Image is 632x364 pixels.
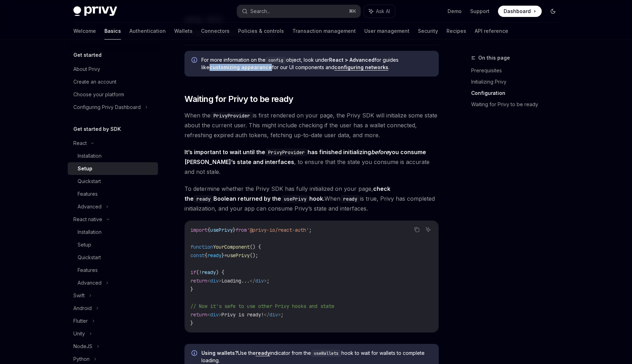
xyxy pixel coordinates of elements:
[216,269,224,275] span: ) {
[190,227,207,233] span: import
[73,78,116,86] div: Create an account
[250,278,255,284] span: </
[73,6,117,16] img: dark logo
[475,23,508,40] a: API reference
[78,279,102,287] div: Advanced
[129,23,166,40] a: Authentication
[201,56,432,71] span: For more information on the object, look under for guides like for our UI components and .
[73,23,96,40] a: Welcome
[209,64,272,71] a: customizing appearance
[250,7,270,16] div: Search...
[504,8,531,15] span: Dashboard
[221,311,264,318] span: Privy is ready!
[73,103,141,111] div: Configuring Privy Dashboard
[190,311,207,318] span: return
[201,350,238,356] strong: Using wallets?
[329,57,375,63] strong: React > Advanced
[192,350,199,357] svg: Info
[221,278,250,284] span: Loading...
[281,195,309,203] code: usePrivy
[73,65,100,73] div: About Privy
[68,264,158,277] a: Features
[78,228,102,236] div: Installation
[190,286,193,292] span: }
[227,252,250,259] span: usePrivy
[269,311,278,318] span: div
[213,244,250,250] span: YourComponent
[73,317,88,325] div: Flutter
[192,57,199,64] svg: Info
[266,57,286,64] code: config
[278,311,281,318] span: >
[78,190,98,198] div: Features
[73,329,85,338] div: Unity
[349,8,356,14] span: ⌘ K
[184,185,390,202] strong: check the Boolean returned by the hook.
[233,227,236,233] span: }
[73,51,102,59] h5: Get started
[364,5,395,18] button: Ask AI
[311,350,341,357] code: useWallets
[207,278,210,284] span: <
[250,244,261,250] span: () {
[471,76,564,87] a: Initializing Privy
[207,252,221,259] span: ready
[256,350,270,356] a: ready
[174,23,193,40] a: Wallets
[202,269,216,275] span: ready
[264,278,267,284] span: >
[73,355,90,363] div: Python
[236,227,247,233] span: from
[190,278,207,284] span: return
[78,177,101,186] div: Quickstart
[68,75,158,88] a: Create an account
[376,8,390,15] span: Ask AI
[68,226,158,238] a: Installation
[471,99,564,110] a: Waiting for Privy to be ready
[237,5,360,18] button: Search...⌘K
[219,278,221,284] span: >
[73,125,121,133] h5: Get started by SDK
[471,87,564,99] a: Configuration
[265,148,308,156] code: PrivyProvider
[184,147,439,177] span: , to ensure that the state you consume is accurate and not stale.
[78,152,102,160] div: Installation
[211,112,253,120] code: PrivyProvider
[194,195,213,203] code: ready
[184,148,426,165] strong: It’s important to wait until the has finished initializing you consume [PERSON_NAME]’s state and ...
[68,238,158,251] a: Setup
[371,148,389,156] em: before
[309,227,312,233] span: ;
[68,63,158,75] a: About Privy
[68,162,158,175] a: Setup
[78,266,98,274] div: Features
[184,184,439,213] span: To determine whether the Privy SDK has fully initialized on your page, When is true, Privy has co...
[412,225,421,234] button: Copy the contents from the code block
[196,269,199,275] span: (
[547,6,559,17] button: Toggle dark mode
[264,311,269,318] span: </
[210,311,219,318] span: div
[73,139,87,147] div: React
[201,23,230,40] a: Connectors
[78,164,92,173] div: Setup
[73,90,124,99] div: Choose your platform
[448,8,462,15] a: Demo
[190,269,196,275] span: if
[68,175,158,188] a: Quickstart
[68,88,158,101] a: Choose your platform
[219,311,221,318] span: >
[68,251,158,264] a: Quickstart
[340,195,360,203] code: ready
[68,188,158,200] a: Features
[73,304,92,313] div: Android
[364,23,409,40] a: User management
[255,278,264,284] span: div
[247,227,309,233] span: '@privy-io/react-auth'
[73,342,92,351] div: NodeJS
[281,311,284,318] span: ;
[73,291,85,300] div: Swift
[78,241,91,249] div: Setup
[224,252,227,259] span: =
[190,303,334,309] span: // Now it's safe to use other Privy hooks and state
